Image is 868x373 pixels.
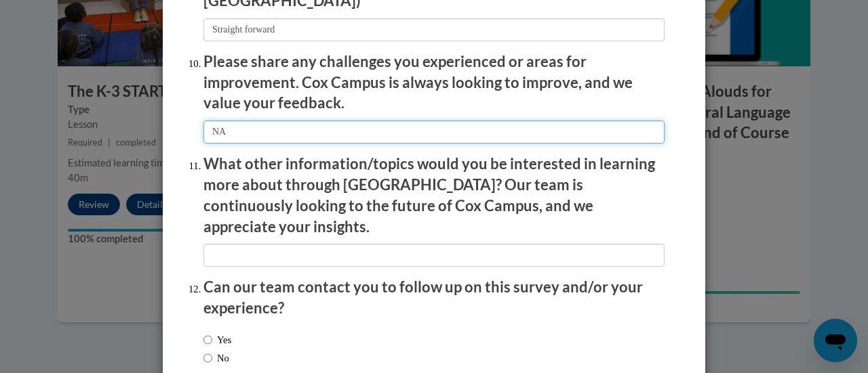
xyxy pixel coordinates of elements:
[203,351,212,366] input: No
[203,332,231,347] label: Yes
[203,351,229,366] label: No
[203,277,665,319] p: Can our team contact you to follow up on this survey and/or your experience?
[203,154,665,237] p: What other information/topics would you be interested in learning more about through [GEOGRAPHIC_...
[203,51,665,114] p: Please share any challenges you experienced or areas for improvement. Cox Campus is always lookin...
[203,332,212,347] input: Yes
